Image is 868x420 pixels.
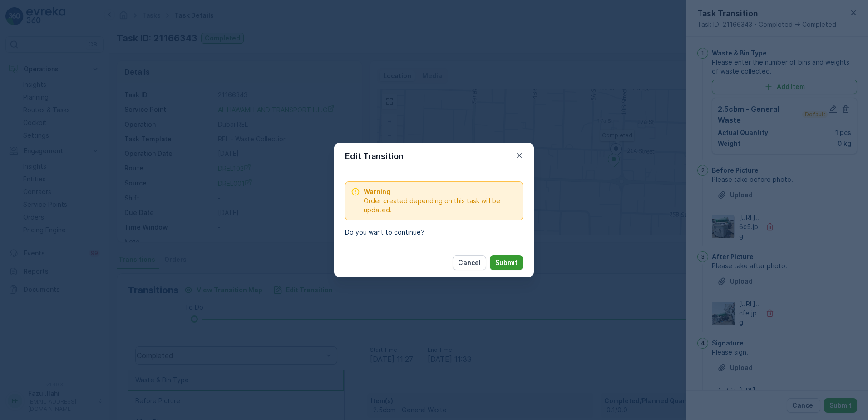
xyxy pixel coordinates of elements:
[364,196,517,215] span: Order created depending on this task will be updated.
[345,150,404,163] p: Edit Transition
[345,228,523,237] p: Do you want to continue?
[495,258,518,267] p: Submit
[490,255,523,270] button: Submit
[364,187,517,196] span: Warning
[453,255,486,270] button: Cancel
[458,258,481,267] p: Cancel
